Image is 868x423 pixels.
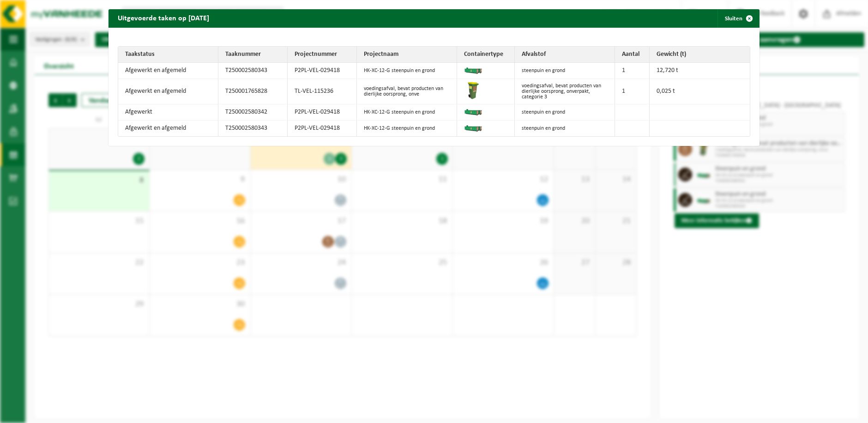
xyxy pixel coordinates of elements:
[118,47,218,63] th: Taakstatus
[717,9,759,28] button: Sluiten
[118,79,218,104] td: Afgewerkt en afgemeld
[118,104,218,121] td: Afgewerkt
[118,63,218,79] td: Afgewerkt en afgemeld
[357,47,457,63] th: Projectnaam
[218,63,288,79] td: T250002580343
[464,123,482,132] img: HK-XC-12-GN-00
[515,121,615,136] td: steenpuin en grond
[218,104,288,121] td: T250002580342
[515,47,615,63] th: Afvalstof
[288,79,357,104] td: TL-VEL-115236
[218,79,288,104] td: T250001765828
[357,104,457,121] td: HK-XC-12-G steenpuin en grond
[357,79,457,104] td: voedingsafval, bevat producten van dierlijke oorsprong, onve
[288,104,357,121] td: P2PL-VEL-029418
[650,79,750,104] td: 0,025 t
[515,63,615,79] td: steenpuin en grond
[515,79,615,104] td: voedingsafval, bevat producten van dierlijke oorsprong, onverpakt, categorie 3
[615,47,650,63] th: Aantal
[464,81,482,100] img: WB-0060-HPE-GN-50
[650,47,750,63] th: Gewicht (t)
[515,104,615,121] td: steenpuin en grond
[650,63,750,79] td: 12,720 t
[615,63,650,79] td: 1
[218,47,288,63] th: Taaknummer
[615,79,650,104] td: 1
[357,63,457,79] td: HK-XC-12-G steenpuin en grond
[218,121,288,136] td: T250002580343
[464,107,482,116] img: HK-XC-12-GN-00
[108,9,218,27] h2: Uitgevoerde taken op [DATE]
[118,121,218,136] td: Afgewerkt en afgemeld
[288,121,357,136] td: P2PL-VEL-029418
[288,63,357,79] td: P2PL-VEL-029418
[464,65,482,74] img: HK-XC-10-GN-00
[288,47,357,63] th: Projectnummer
[457,47,515,63] th: Containertype
[357,121,457,136] td: HK-XC-12-G steenpuin en grond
